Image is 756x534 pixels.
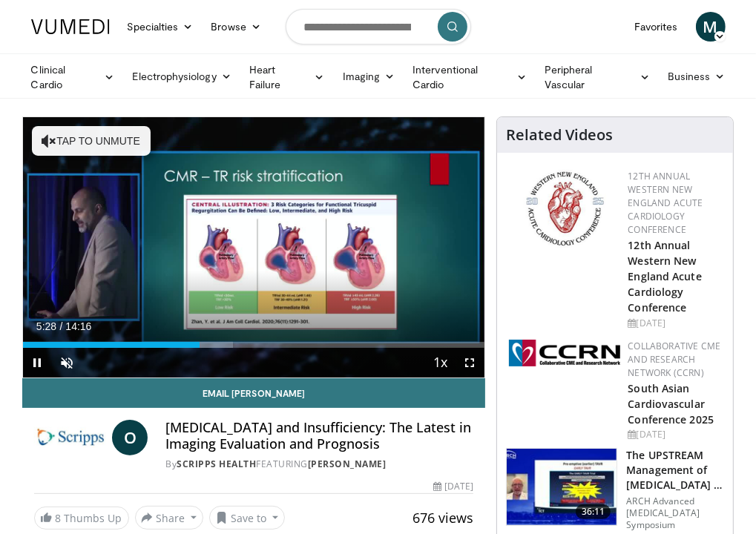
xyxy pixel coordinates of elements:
[34,507,129,530] a: 8 Thumbs Up
[240,62,334,92] a: Heart Failure
[507,449,617,526] img: a6e1f2f4-af78-4c35-bad6-467630622b8c.150x105_q85_crop-smart_upscale.jpg
[536,62,659,92] a: Peripheral Vascular
[31,19,110,34] img: VuMedi Logo
[65,320,91,332] span: 14:16
[628,317,721,330] div: [DATE]
[628,381,714,426] a: South Asian Cardiovascular Conference 2025
[119,12,203,42] a: Specialties
[696,12,726,42] a: M
[509,340,620,366] img: a04ee3ba-8487-4636-b0fb-5e8d268f3737.png.150x105_q85_autocrop_double_scale_upscale_version-0.2.png
[202,12,270,42] a: Browse
[60,320,63,332] span: /
[209,506,285,530] button: Save to
[177,458,256,470] a: Scripps Health
[112,420,148,455] a: O
[412,509,473,527] span: 676 views
[23,348,53,378] button: Pause
[32,126,151,156] button: Tap to unmute
[425,348,455,378] button: Playback Rate
[34,420,107,455] img: Scripps Health
[404,62,536,92] a: Interventional Cardio
[22,378,486,408] a: Email [PERSON_NAME]
[626,448,724,492] h3: The UPSTREAM Management of [MEDICAL_DATA] in the Future
[165,420,473,452] h4: [MEDICAL_DATA] and Insufficiency: The Latest in Imaging Evaluation and Prognosis
[36,320,56,332] span: 5:28
[506,126,613,144] h4: Related Videos
[22,62,124,92] a: Clinical Cardio
[53,348,82,378] button: Unmute
[334,62,404,91] a: Imaging
[308,458,387,470] a: [PERSON_NAME]
[124,62,240,91] a: Electrophysiology
[455,348,484,378] button: Fullscreen
[286,9,471,44] input: Search topics, interventions
[628,170,703,236] a: 12th Annual Western New England Acute Cardiology Conference
[23,342,485,348] div: Progress Bar
[628,428,721,441] div: [DATE]
[524,170,606,248] img: 0954f259-7907-4053-a817-32a96463ecc8.png.150x105_q85_autocrop_double_scale_upscale_version-0.2.png
[56,511,62,525] span: 8
[628,238,701,314] a: 12th Annual Western New England Acute Cardiology Conference
[625,12,687,42] a: Favorites
[23,117,485,378] video-js: Video Player
[433,480,473,493] div: [DATE]
[659,62,734,91] a: Business
[626,495,724,531] p: ARCH Advanced [MEDICAL_DATA] Symposium
[135,506,204,530] button: Share
[576,504,611,519] span: 36:11
[628,340,720,379] a: Collaborative CME and Research Network (CCRN)
[165,458,473,471] div: By FEATURING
